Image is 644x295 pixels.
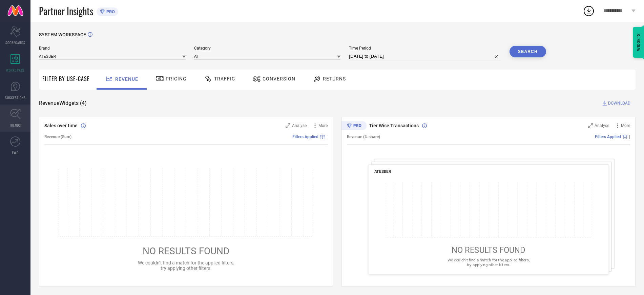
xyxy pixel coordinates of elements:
[39,100,87,107] span: Revenue Widgets ( 4 )
[5,40,25,45] span: SCORECARDS
[39,4,93,18] span: Partner Insights
[452,245,525,255] span: NO RESULTS FOUND
[323,76,346,81] span: Returns
[341,121,367,131] div: Premium
[583,5,595,17] div: Open download list
[214,76,235,81] span: Traffic
[5,95,26,100] span: SUGGESTIONS
[263,76,295,81] span: Conversion
[369,123,419,128] span: Tier Wise Transactions
[42,75,90,83] span: Filter By Use-Case
[292,134,318,139] span: Filters Applied
[595,134,621,139] span: Filters Applied
[318,123,328,128] span: More
[347,134,380,139] span: Revenue (% share)
[138,260,234,271] span: We couldn’t find a match for the applied filters, try applying other filters.
[510,46,546,57] button: Search
[39,32,86,37] span: SYSTEM WORKSPACE
[327,134,328,139] span: |
[621,123,630,128] span: More
[374,169,391,174] span: ATESBER
[166,76,187,81] span: Pricing
[292,123,307,128] span: Analyse
[349,52,501,60] input: Select time period
[143,245,229,257] span: NO RESULTS FOUND
[39,46,186,51] span: Brand
[9,123,21,128] span: TRENDS
[595,123,609,128] span: Analyse
[349,46,501,51] span: Time Period
[44,123,78,128] span: Sales over time
[608,100,630,107] span: DOWNLOAD
[12,150,19,155] span: FWD
[6,68,25,73] span: WORKSPACE
[115,76,138,82] span: Revenue
[448,258,529,267] span: We couldn’t find a match for the applied filters, try applying other filters.
[629,134,630,139] span: |
[286,123,290,128] svg: Zoom
[588,123,593,128] svg: Zoom
[44,134,71,139] span: Revenue (Sum)
[105,9,115,14] span: PRO
[194,46,341,51] span: Category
